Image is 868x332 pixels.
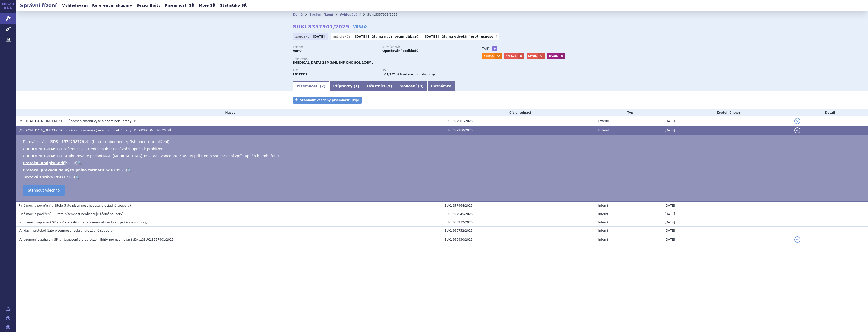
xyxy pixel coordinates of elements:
h3: Tagy [482,45,490,52]
td: SUKL360272/2025 [442,218,596,227]
strong: VaPÚ [293,49,302,53]
a: Správní řízení [309,13,333,16]
li: ( ) [23,175,863,180]
span: Externí [598,129,609,132]
strong: pembrolizumab [382,73,396,76]
td: [DATE] [662,116,792,126]
a: Stáhnout všechno [23,185,65,196]
a: Statistiky SŘ [218,2,248,9]
span: OBCHODNÍ TAJEMSTVÍ_reference.zip (tento soubor není zpřístupněn k prohlížení) [23,147,166,151]
td: [DATE] [662,210,792,218]
span: Interní [598,212,608,216]
td: [DATE] [662,235,792,244]
span: 7 [321,84,324,88]
a: 🔍 [127,168,132,172]
span: Validační protokol [19,229,46,232]
span: Stáhnout všechny písemnosti (zip) [300,98,359,102]
p: RS: [382,69,467,72]
a: Běžící lhůty [135,2,162,9]
td: SUKL360930/2025 [442,235,596,244]
strong: [DATE] [425,35,437,38]
p: ATC: [293,69,377,72]
td: SUKL357964/2025 [442,201,596,210]
strong: SUKLS357901/2025 [293,23,349,30]
td: [DATE] [662,218,792,227]
a: Účastníci (9) [363,81,396,91]
a: Poznámka [427,81,455,91]
a: Trvalá [547,53,559,59]
td: SUKL360752/2025 [442,227,596,235]
a: KN-671 [504,53,518,59]
td: [DATE] [662,227,792,235]
th: Název [16,109,442,116]
span: (tato písemnost neobsahuje žádné soubory) [64,204,131,207]
button: detail [794,118,800,124]
abbr: (?) [736,111,740,115]
span: Zahájeno: [295,35,311,39]
li: SUKLS357901/2025 [367,11,404,18]
td: SUKL357910/2025 [442,126,596,135]
a: Moje SŘ [197,2,217,9]
strong: [DATE] [313,35,325,38]
td: [DATE] [662,126,792,135]
a: Sloučení (0) [396,81,427,91]
span: 92 kB [66,161,76,165]
span: (tato písemnost neobsahuje žádné soubory) [47,229,114,232]
span: 1 [355,84,358,88]
th: Zveřejněno [662,109,792,116]
span: Vyrozumění o zahájení SŘ_a_ Usnesení o prodloužení lhůty pro navrhování důkazůSUKLS357901/2025 [19,238,174,241]
span: [MEDICAL_DATA] 25MG/ML INF CNC SOL 1X4ML [293,61,373,64]
span: Datová zpráva ISDS - 1574258776.zfo (tento soubor není zpřístupněn k prohlížení) [23,140,169,144]
a: Vyhledávání [61,2,89,9]
span: Interní [598,204,608,207]
button: detail [794,127,800,133]
a: Textová zpráva.PDF [23,175,62,179]
a: Stáhnout všechny písemnosti (zip) [293,97,362,104]
p: Přípravek: [293,57,472,60]
a: Písemnosti (7) [293,81,329,91]
button: detail [794,236,800,243]
a: SWOG [527,53,539,59]
strong: [DATE] [355,35,367,38]
th: Typ [596,109,662,116]
a: + [492,46,497,51]
a: Referenční skupiny [91,2,134,9]
p: Stav řízení: [382,45,467,49]
span: Interní [598,229,608,232]
p: - [355,35,419,39]
strong: +4 referenční skupiny [397,73,435,76]
a: VERSO [353,24,367,29]
a: Protokol podpisů.pdf [23,161,65,165]
li: ( ) [23,168,863,173]
span: (tato písemnost neobsahuje žádné soubory) [80,221,147,224]
td: SUKL357901/2025 [442,116,596,126]
th: Číslo jednací [442,109,596,116]
p: - [425,35,497,39]
span: KEYTRUDA, INF CNC SOL - Žádost o změnu výše a podmínek úhrady LP_OBCHODNÍ TAJEMSTVÍ [19,129,171,132]
span: 0 [419,84,422,88]
a: Písemnosti SŘ [163,2,196,9]
td: SUKL357945/2025 [442,210,596,218]
a: 🔍 [77,161,82,165]
span: Interní [598,238,608,241]
span: 12 kB [63,175,74,179]
span: Plné moci a pověření držitele [19,204,63,207]
td: [DATE] [662,201,792,210]
a: lhůta na odvolání proti usnesení [438,35,497,38]
a: Přípravky (1) [329,81,363,91]
strong: Opatřování podkladů [382,49,418,53]
span: Plné moci a pověření ZP [19,212,55,216]
a: 🔍 [75,175,79,179]
span: Běžící lhůty: [333,35,354,39]
span: 9 [388,84,390,88]
span: Interní [598,221,608,224]
span: 109 kB [114,168,126,172]
span: Potvrzení o zaplacení SP a NV - odeslání [19,221,79,224]
a: lhůta na navrhování důkazů [368,35,419,38]
strong: PEMBROLIZUMAB [293,73,307,76]
a: Protokol převodu do výstupního formátu.pdf [23,168,112,172]
span: OBCHODNÍ TAJEMSTVÍ_Strukturované podání MAH-[MEDICAL_DATA]_RCC_adjuvance-2025-09-04.pdf (tento so... [23,154,279,158]
span: (tato písemnost neobsahuje žádné soubory) [56,212,123,216]
li: ( ) [23,160,863,165]
span: Externí [598,119,609,123]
